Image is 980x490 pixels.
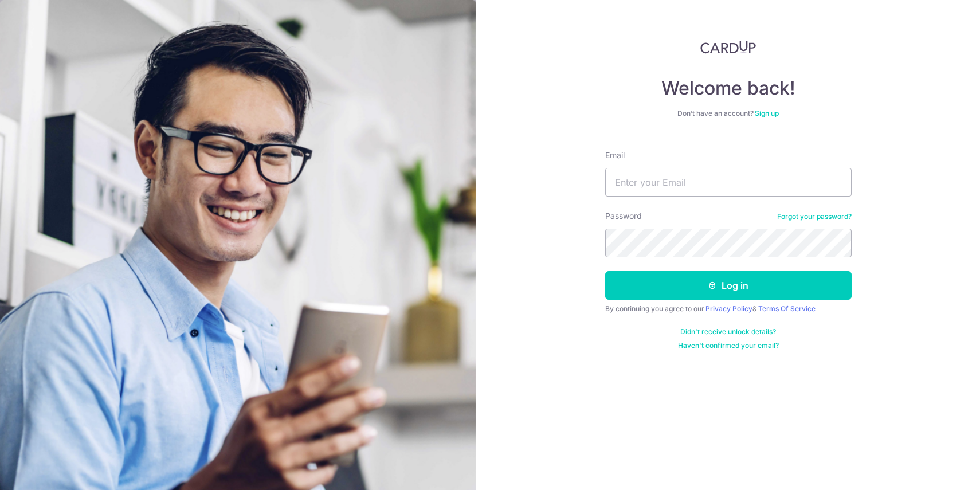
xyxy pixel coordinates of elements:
button: Log in [605,271,852,300]
a: Sign up [755,109,779,117]
label: Email [605,150,625,161]
div: Don’t have an account? [605,109,852,118]
h4: Welcome back! [605,77,852,100]
a: Haven't confirmed your email? [678,341,779,350]
div: By continuing you agree to our & [605,304,852,313]
a: Didn't receive unlock details? [680,327,776,336]
input: Enter your Email [605,168,852,197]
a: Privacy Policy [705,304,752,313]
label: Password [605,210,642,222]
a: Terms Of Service [758,304,816,313]
img: CardUp Logo [700,40,756,54]
a: Forgot your password? [777,212,852,221]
